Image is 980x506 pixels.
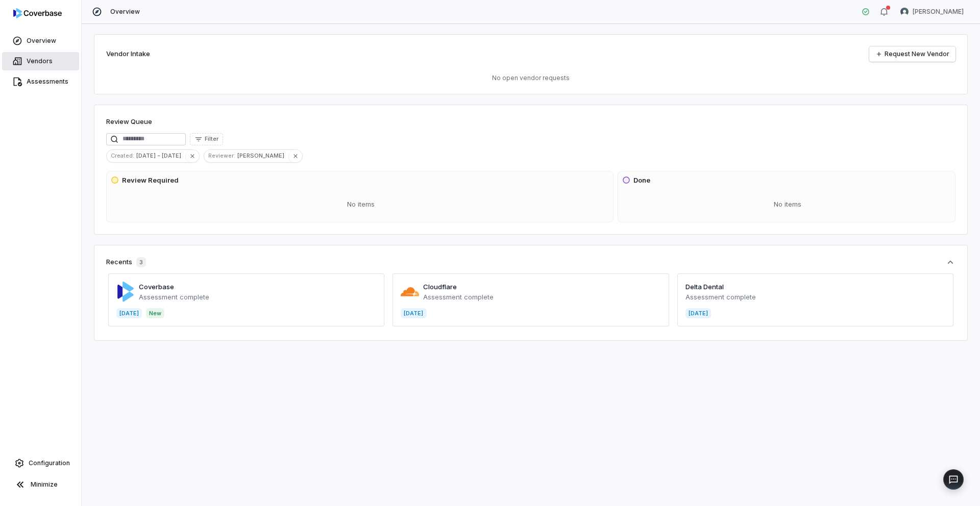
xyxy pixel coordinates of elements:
span: [PERSON_NAME] [913,8,964,16]
button: Minimize [4,474,77,495]
span: Reviewer : [204,151,237,160]
span: [DATE] - [DATE] [136,151,185,160]
a: Assessments [2,72,79,91]
span: Created : [107,151,136,160]
button: Filter [190,133,223,145]
a: Overview [2,32,79,50]
span: Overview [27,37,56,45]
div: No items [622,191,953,218]
span: Vendors [27,57,53,65]
h2: Vendor Intake [106,49,150,59]
div: No items [111,191,611,218]
img: Adeola Ajiginni avatar [900,8,909,16]
a: Coverbase [139,283,174,291]
a: Vendors [2,52,79,70]
span: [PERSON_NAME] [237,151,288,160]
a: Delta Dental [685,283,724,291]
span: Configuration [29,459,70,467]
span: Minimize [31,480,58,489]
h3: Done [633,175,650,186]
a: Request New Vendor [869,46,955,62]
p: No open vendor requests [106,74,955,82]
span: Assessments [27,78,68,86]
span: Filter [205,135,218,143]
h3: Review Required [122,175,179,186]
a: Cloudflare [423,283,457,291]
h1: Review Queue [106,117,152,127]
div: Recents [106,257,146,267]
a: Configuration [4,454,77,472]
span: 3 [136,257,146,267]
span: Overview [110,8,140,16]
button: Recents3 [106,257,955,267]
button: Adeola Ajiginni avatar[PERSON_NAME] [894,4,970,19]
img: logo-D7KZi-bG.svg [13,8,62,18]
